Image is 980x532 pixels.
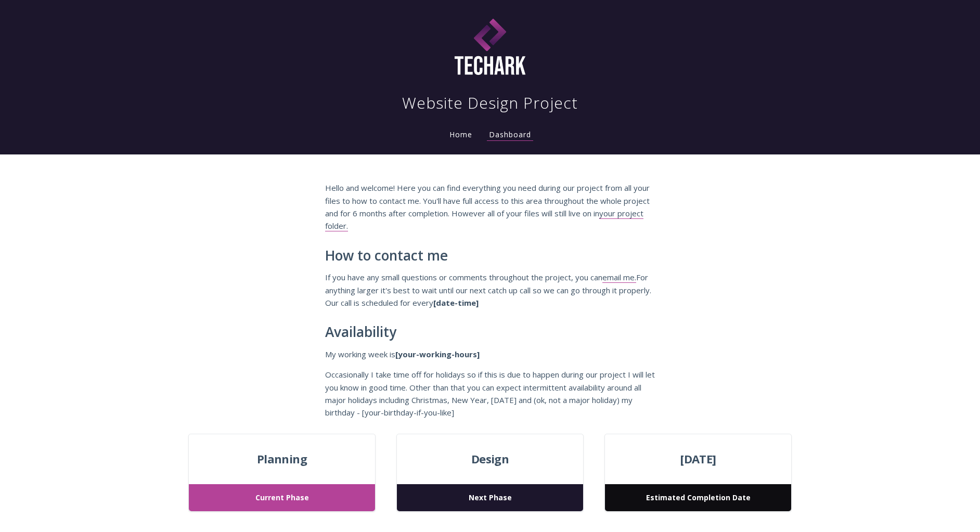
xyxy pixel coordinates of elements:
[602,272,636,283] a: email me.
[325,271,655,309] p: If you have any small questions or comments throughout the project, you can For anything larger i...
[433,297,479,308] strong: [date-time]
[325,348,655,360] p: My working week is
[605,450,791,469] span: [DATE]
[325,248,655,264] h2: How to contact me
[402,93,578,113] h1: Website Design Project
[397,484,583,512] span: Next Phase
[447,129,474,139] a: Home
[189,484,375,512] span: Current Phase
[325,181,655,232] p: Hello and welcome! Here you can find everything you need during our project from all your files t...
[395,349,480,359] strong: [your-working-hours]
[605,484,791,512] span: Estimated Completion Date
[397,450,583,469] span: Design
[325,325,655,340] h2: Availability
[487,129,533,141] a: Dashboard
[325,368,655,419] p: Occasionally I take time off for holidays so if this is due to happen during our project I will l...
[189,450,375,469] span: Planning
